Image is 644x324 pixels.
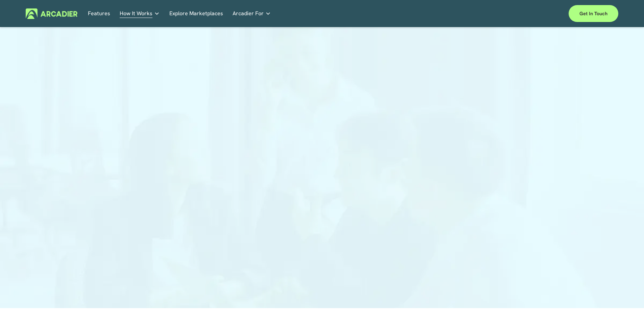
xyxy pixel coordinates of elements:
[569,5,618,22] a: Get in touch
[88,8,110,19] a: Features
[164,44,480,239] iframe: To enrich screen reader interactions, please activate Accessibility in Grammarly extension settings
[610,292,644,324] iframe: Chat Widget
[120,8,160,19] a: folder dropdown
[26,8,77,19] img: Arcadier
[233,8,271,19] a: folder dropdown
[233,9,264,18] span: Arcadier For
[120,9,152,18] span: How It Works
[169,8,223,19] a: Explore Marketplaces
